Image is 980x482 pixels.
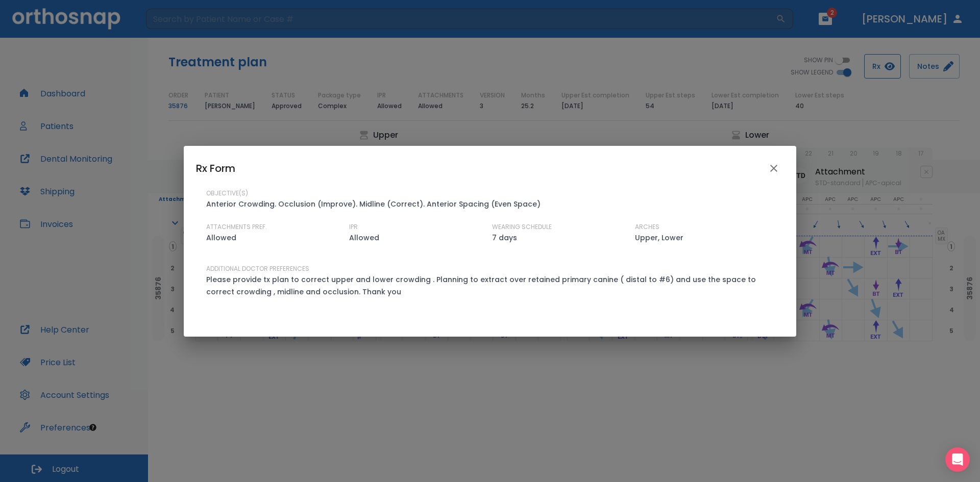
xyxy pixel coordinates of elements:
h6: Rx Form [196,160,235,176]
p: OBJECTIVE(S) [206,189,248,198]
p: Allowed [349,232,379,244]
p: IPR [349,222,358,232]
p: WEARING SCHEDULE [492,222,552,232]
p: Allowed [206,232,236,244]
p: Upper, Lower [635,232,683,244]
button: close [764,158,784,179]
p: ARCHES [635,222,659,232]
p: ATTACHMENTS PREF. [206,222,267,232]
p: ADDITIONAL DOCTOR PREFERENCES [206,264,309,273]
p: 7 days [492,232,517,244]
p: Anterior Crowding. Occlusion (Improve). Midline (Correct). Anterior Spacing (Even Space) [206,198,541,210]
p: Please provide tx plan to correct upper and lower crowding . Planning to extract over retained pr... [206,273,762,298]
div: Open Intercom Messenger [945,447,970,472]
